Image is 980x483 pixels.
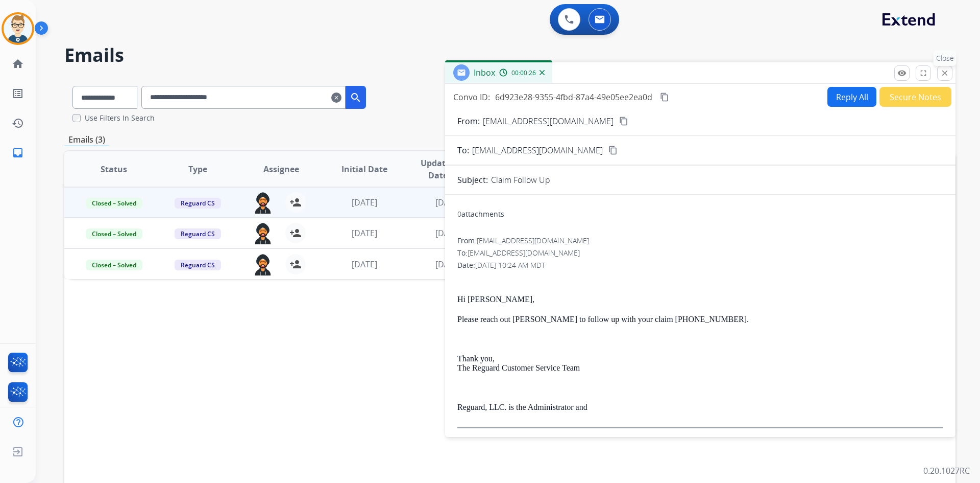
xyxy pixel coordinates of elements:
div: From: [465,436,943,447]
mat-icon: close [940,68,949,78]
span: [DATE] [352,197,377,208]
span: Type [188,163,207,175]
span: Initial Date [341,163,387,175]
span: [DATE] [435,197,461,208]
img: agent-avatar [253,192,273,214]
p: Hi [PERSON_NAME], [457,295,943,304]
mat-icon: content_copy [619,117,628,126]
p: Please reach out [PERSON_NAME] to follow up with your claim [PHONE_NUMBER]. [457,315,943,324]
span: Inbox [474,67,495,78]
div: To: [457,248,943,258]
p: Thank you, The Reguard Customer Service Team [457,354,943,373]
button: Secure Notes [879,87,951,107]
p: Reguard, LLC. is the Administrator and [457,403,943,412]
mat-icon: content_copy [660,93,669,102]
mat-icon: clear [331,91,341,104]
mat-icon: person_add [289,258,302,270]
mat-icon: inbox [12,147,24,159]
p: To: [457,144,469,156]
span: [EMAIL_ADDRESS][DOMAIN_NAME] [472,144,603,156]
span: Reguard CS [175,260,221,270]
span: 0 [457,209,461,219]
span: [DATE] 10:24 AM MDT [475,260,545,270]
p: [EMAIL_ADDRESS][DOMAIN_NAME] [483,115,614,127]
h2: Emails [64,45,955,65]
span: Closed – Solved [86,260,142,270]
button: Close [937,65,952,81]
img: agent-avatar [253,223,273,244]
p: Subject: [457,174,488,186]
p: Claim Follow Up [491,174,550,186]
mat-icon: person_add [289,227,302,239]
p: 0.20.1027RC [923,465,970,477]
span: 00:00:26 [511,69,536,77]
p: From: [457,115,480,127]
div: From: [457,236,943,246]
button: Reply All [827,87,876,107]
mat-icon: fullscreen [919,68,928,78]
span: 6d923e28-9355-4fbd-87a4-49e05ee2ea0d [495,91,652,103]
img: avatar [4,14,32,43]
span: [DATE] [435,259,461,270]
span: [EMAIL_ADDRESS][DOMAIN_NAME] [485,436,597,446]
label: Use Filters In Search [85,113,155,123]
span: Reguard CS [175,228,221,239]
mat-icon: home [12,58,24,70]
span: [DATE] [435,227,461,239]
img: agent-avatar [253,254,273,275]
div: attachments [457,209,504,219]
span: Closed – Solved [86,228,142,239]
span: Status [101,163,127,175]
span: [EMAIL_ADDRESS][DOMAIN_NAME] [468,248,580,258]
span: [DATE] [352,227,377,239]
mat-icon: remove_red_eye [897,68,906,78]
p: Close [934,51,957,66]
mat-icon: search [350,91,362,104]
span: [DATE] [352,259,377,270]
span: Closed – Solved [86,198,142,209]
p: Convo ID: [453,91,490,103]
div: Date: [457,260,943,270]
mat-icon: list_alt [12,87,24,100]
span: Assignee [263,163,299,175]
mat-icon: history [12,117,24,129]
span: Updated Date [415,157,461,181]
span: Reguard CS [175,198,221,209]
mat-icon: content_copy [608,146,618,155]
p: Emails (3) [64,133,109,146]
span: [EMAIL_ADDRESS][DOMAIN_NAME] [477,236,589,245]
mat-icon: person_add [289,196,302,209]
